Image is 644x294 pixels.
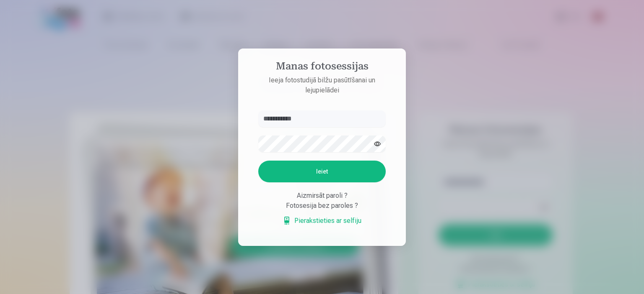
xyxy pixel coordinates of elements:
p: Ieeja fotostudijā bilžu pasūtīšanai un lejupielādei [250,75,394,95]
button: Ieiet [258,161,386,182]
h4: Manas fotosessijas [250,60,394,75]
a: Pierakstieties ar selfiju [283,216,361,226]
div: Aizmirsāt paroli ? [258,191,386,201]
div: Fotosesija bez paroles ? [258,201,386,211]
